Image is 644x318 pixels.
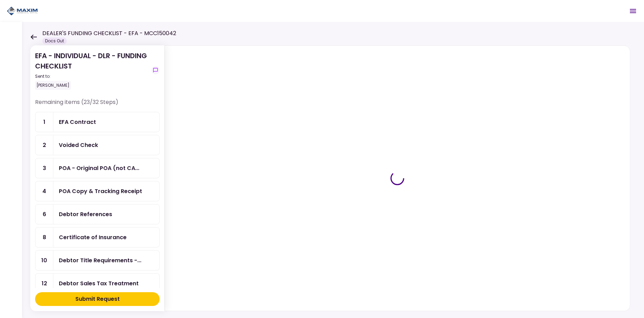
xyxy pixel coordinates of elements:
[35,158,53,178] div: 3
[35,227,160,247] a: 8Certificate of Insurance
[35,135,160,155] a: 2Voided Check
[35,292,160,306] button: Submit Request
[625,3,641,19] button: Open menu
[35,73,149,79] div: Sent to:
[35,51,149,90] div: EFA - INDIVIDUAL - DLR - FUNDING CHECKLIST
[35,273,160,294] a: 12Debtor Sales Tax Treatment
[59,164,139,172] div: POA - Original POA (not CA or GA)
[35,274,53,293] div: 12
[42,29,176,38] h1: DEALER'S FUNDING CHECKLIST - EFA - MCC150042
[75,295,120,303] div: Submit Request
[35,158,160,178] a: 3POA - Original POA (not CA or GA)
[35,98,160,112] div: Remaining items (23/32 Steps)
[35,135,53,155] div: 2
[35,112,53,132] div: 1
[35,204,160,224] a: 6Debtor References
[59,210,112,219] div: Debtor References
[35,181,160,201] a: 4POA Copy & Tracking Receipt
[59,118,96,126] div: EFA Contract
[59,233,127,242] div: Certificate of Insurance
[7,6,38,16] img: Partner icon
[35,181,53,201] div: 4
[59,187,142,195] div: POA Copy & Tracking Receipt
[59,141,98,149] div: Voided Check
[35,250,160,271] a: 10Debtor Title Requirements - Proof of IRP or Exemption
[59,256,141,265] div: Debtor Title Requirements - Proof of IRP or Exemption
[59,279,139,288] div: Debtor Sales Tax Treatment
[35,112,160,132] a: 1EFA Contract
[151,66,160,74] button: show-messages
[35,204,53,224] div: 6
[35,81,71,90] div: [PERSON_NAME]
[35,227,53,247] div: 8
[35,251,53,270] div: 10
[42,38,67,44] div: Docs Out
